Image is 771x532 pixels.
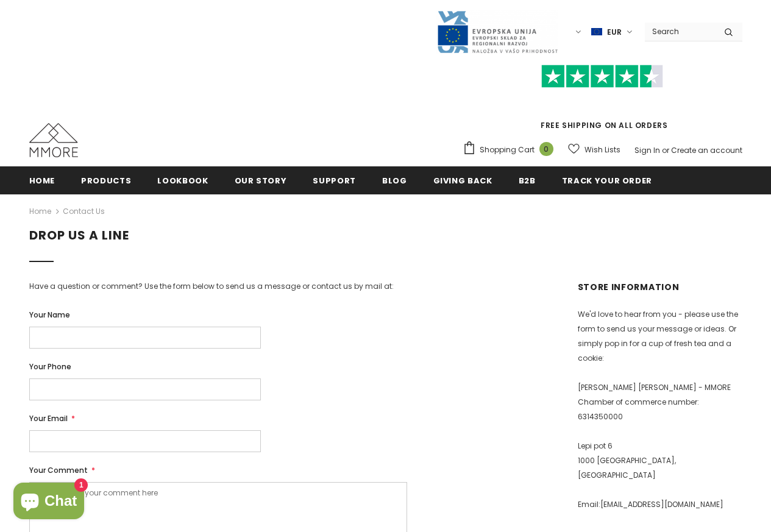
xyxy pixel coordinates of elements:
h4: Store Information [578,280,742,294]
span: Shopping Cart [480,144,535,156]
span: Blog [382,175,407,186]
span: Your Name [29,310,70,320]
span: Contact us [63,204,105,219]
span: Your Email [29,413,68,424]
div: Have a question or comment? Use the form below to send us a message or contact us by mail at: [29,280,438,293]
p: Chamber of commerce number: 6314350000 [578,395,742,424]
a: Our Story [235,166,287,194]
p: Email: [578,497,742,512]
p: Lepi pot 6 1000 [GEOGRAPHIC_DATA], [GEOGRAPHIC_DATA] [578,439,742,483]
a: Products [81,166,131,194]
a: Lookbook [157,166,208,194]
span: Your Comment [29,465,88,475]
img: MMORE Cases [29,123,78,157]
a: Home [29,166,55,194]
a: Giving back [433,166,492,194]
span: Your Phone [29,361,71,372]
a: [EMAIL_ADDRESS][DOMAIN_NAME] [600,499,723,509]
a: Wish Lists [568,139,620,160]
span: FREE SHIPPING ON ALL ORDERS [463,70,742,130]
a: Home [29,204,51,219]
img: Trust Pilot Stars [541,65,663,88]
a: Shopping Cart 0 [463,141,560,159]
span: Track your order [562,175,652,186]
img: Javni Razpis [436,10,558,54]
a: Blog [382,166,407,194]
span: Wish Lists [584,144,620,156]
a: support [313,166,356,194]
h1: DROP US A LINE [29,228,742,243]
span: support [313,175,356,186]
span: Our Story [235,175,287,186]
span: B2B [519,175,536,186]
input: Search Site [645,23,715,40]
span: Lookbook [157,175,208,186]
span: 0 [539,142,553,156]
p: We'd love to hear from you - please use the form to send us your message or ideas. Or simply pop ... [578,307,742,366]
inbox-online-store-chat: Shopify online store chat [10,483,88,522]
a: Sign In [634,145,660,155]
span: or [662,145,669,155]
a: Javni Razpis [436,26,558,37]
span: Products [81,175,131,186]
span: Home [29,175,55,186]
a: B2B [519,166,536,194]
span: Giving back [433,175,492,186]
a: Create an account [671,145,742,155]
span: EUR [607,26,622,38]
a: Track your order [562,166,652,194]
iframe: Customer reviews powered by Trustpilot [463,88,742,119]
div: [PERSON_NAME] [PERSON_NAME] - MMORE [578,280,742,512]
